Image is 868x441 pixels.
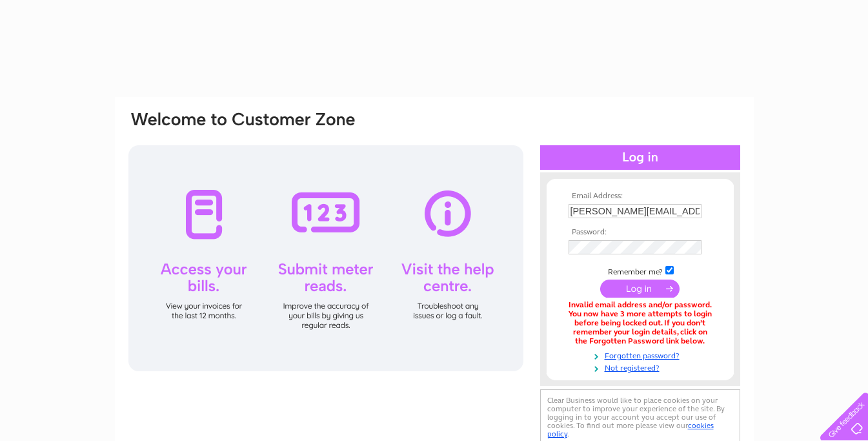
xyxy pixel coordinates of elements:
[565,264,715,277] td: Remember me?
[565,192,715,201] th: Email Address:
[569,349,715,361] a: Forgotten password?
[565,228,715,237] th: Password:
[600,280,680,298] input: Submit
[547,421,714,438] a: cookies policy
[569,301,712,345] div: Invalid email address and/or password. You now have 3 more attempts to login before being locked ...
[569,361,715,373] a: Not registered?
